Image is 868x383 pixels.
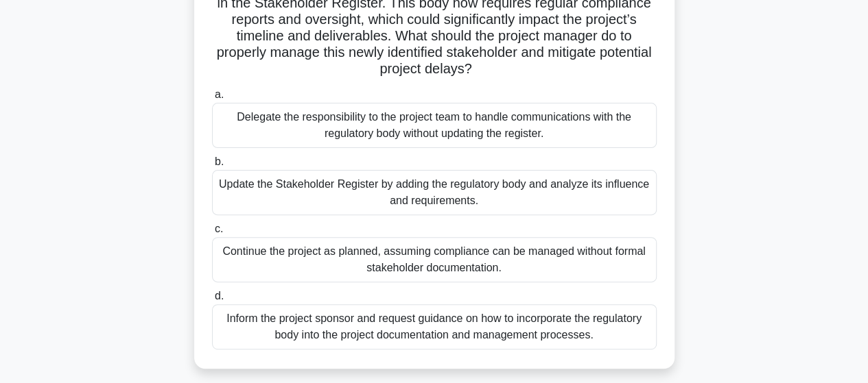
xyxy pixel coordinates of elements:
div: Delegate the responsibility to the project team to handle communications with the regulatory body... [212,103,657,148]
div: Inform the project sponsor and request guidance on how to incorporate the regulatory body into th... [212,304,657,349]
span: c. [215,223,223,234]
span: b. [215,156,224,167]
span: a. [215,88,224,100]
span: d. [215,290,224,301]
div: Continue the project as planned, assuming compliance can be managed without formal stakeholder do... [212,237,657,282]
div: Update the Stakeholder Register by adding the regulatory body and analyze its influence and requi... [212,170,657,215]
